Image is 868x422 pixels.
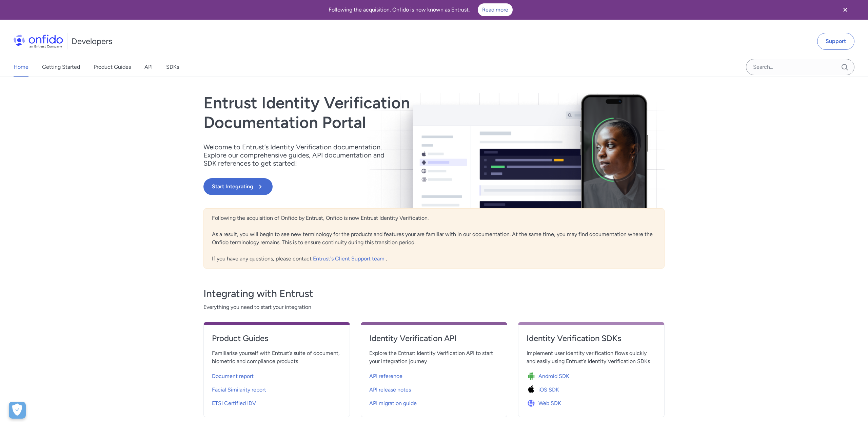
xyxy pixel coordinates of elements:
[14,35,63,48] img: Onfido Logo
[212,386,266,394] span: Facial Similarity report
[72,36,112,47] h1: Developers
[369,399,417,407] span: API migration guide
[369,368,499,382] a: API reference
[203,178,273,195] button: Start Integrating
[369,349,499,365] span: Explore the Entrust Identity Verification API to start your integration journey
[527,372,538,381] img: Icon Android SDK
[369,386,411,394] span: API release notes
[212,399,256,407] span: ETSI Certified IDV
[212,382,341,395] a: Facial Similarity report
[166,58,179,77] a: SDKs
[203,93,526,132] h1: Entrust Identity Verification Documentation Portal
[538,372,569,380] span: Android SDK
[538,399,561,407] span: Web SDK
[746,59,854,75] input: Onfido search input field
[212,349,341,365] span: Familiarise yourself with Entrust’s suite of document, biometric and compliance products
[212,368,341,382] a: Document report
[527,333,656,349] a: Identity Verification SDKs
[203,287,665,300] h3: Integrating with Entrust
[9,402,26,419] button: Apri preferenze
[527,349,656,365] span: Implement user identity verification flows quickly and easily using Entrust’s Identity Verificati...
[203,303,665,311] span: Everything you need to start your integration
[94,58,131,77] a: Product Guides
[369,333,499,344] h4: Identity Verification API
[42,58,80,77] a: Getting Started
[527,368,656,382] a: Icon Android SDKAndroid SDK
[212,372,254,380] span: Document report
[8,3,833,16] div: Following the acquisition, Onfido is now known as Entrust.
[527,333,656,344] h4: Identity Verification SDKs
[203,178,526,195] a: Start Integrating
[9,402,26,419] div: Preferenze cookie
[527,385,538,395] img: Icon iOS SDK
[144,58,153,77] a: API
[212,333,341,349] a: Product Guides
[478,3,513,16] a: Read more
[369,372,402,380] span: API reference
[527,382,656,395] a: Icon iOS SDKiOS SDK
[527,399,538,408] img: Icon Web SDK
[527,395,656,409] a: Icon Web SDKWeb SDK
[14,58,28,77] a: Home
[212,395,341,409] a: ETSI Certified IDV
[369,382,499,395] a: API release notes
[369,395,499,409] a: API migration guide
[817,33,854,50] a: Support
[841,6,849,14] svg: Close banner
[212,333,341,344] h4: Product Guides
[833,1,858,18] button: Close banner
[313,255,386,262] a: Entrust's Client Support team
[203,208,665,269] div: Following the acquisition of Onfido by Entrust, Onfido is now Entrust Identity Verification. As a...
[203,143,393,167] p: Welcome to Entrust’s Identity Verification documentation. Explore our comprehensive guides, API d...
[369,333,499,349] a: Identity Verification API
[538,386,559,394] span: iOS SDK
